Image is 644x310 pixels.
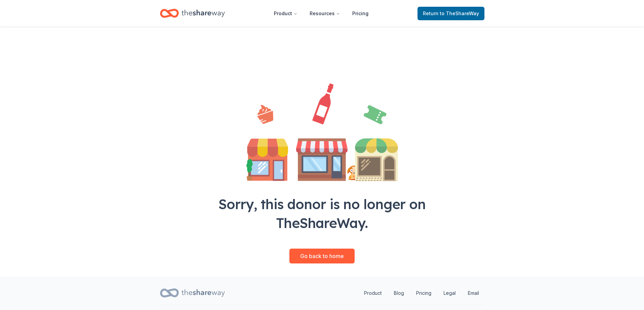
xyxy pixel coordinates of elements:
[347,7,374,20] a: Pricing
[160,5,225,21] a: Home
[462,286,484,300] a: Email
[203,195,441,232] div: Sorry, this donor is no longer on TheShareWay.
[246,83,398,181] img: Illustration for landing page
[289,249,355,263] a: Go back to home
[304,7,345,20] button: Resources
[268,7,303,20] button: Product
[411,286,437,300] a: Pricing
[359,286,484,300] nav: quick links
[440,10,479,16] span: to TheShareWay
[388,286,409,300] a: Blog
[268,5,374,21] nav: Main
[438,286,461,300] a: Legal
[359,286,387,300] a: Product
[423,9,479,18] span: Return
[418,7,484,20] a: Returnto TheShareWay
